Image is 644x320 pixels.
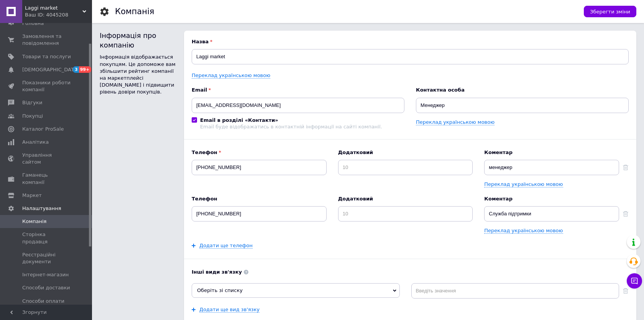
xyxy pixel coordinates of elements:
span: Управління сайтом [22,152,71,166]
span: Маркет [22,192,42,199]
input: 10 [338,160,473,175]
button: Чат з покупцем [627,273,642,289]
a: Переклад українською мовою [192,72,270,79]
input: ПІБ [416,98,629,113]
input: Електронна адреса [192,98,404,113]
b: Телефон [192,149,327,156]
b: Email в розділі «Контакти» [200,117,278,123]
span: Аналітика [22,139,49,146]
span: Головна [22,20,44,27]
b: Телефон [192,195,327,202]
span: Зберегти зміни [590,9,630,15]
input: Наприклад: Бухгалтерія [484,206,619,222]
b: Додатковий [338,195,473,202]
div: Інформація про компанію [100,31,176,50]
body: Редактор, D9AF645A-6DFA-4FAB-AE88-CB751B35EB49 [8,8,429,120]
span: Гаманець компанії [22,172,71,185]
input: +38 096 0000000 [192,160,327,175]
a: Переклад українською мовою [416,119,495,125]
b: Контактна особа [416,87,629,94]
b: Інші види зв'язку [192,269,629,276]
span: Реєстраційні документи [22,251,71,265]
a: Додати ще телефон [199,243,253,249]
span: Способи доставки [22,284,70,291]
span: Каталог ProSale [22,126,64,133]
input: +38 096 0000000 [192,206,327,222]
span: Товари та послуги [22,53,71,60]
span: Laggi market [25,5,82,11]
input: Введіть значення [411,283,619,299]
p: Laggi Market – удобный [PERSON_NAME] в несколько щелчков! [8,8,429,16]
span: [DEMOGRAPHIC_DATA] [22,66,79,73]
a: Переклад українською мовою [484,228,563,234]
span: Оберіть зі списку [197,287,243,293]
span: 3 [73,66,79,73]
input: Наприклад: Бухгалтерія [484,160,619,175]
span: 99+ [79,66,92,73]
span: Показники роботи компанії [22,79,71,93]
span: Налаштування [22,205,61,212]
a: Переклад українською мовою [484,181,563,187]
b: Email [192,87,404,94]
span: Інтернет-магазин [22,271,69,278]
span: Покупці [22,113,43,120]
input: 10 [338,206,473,222]
span: Способи оплати [22,298,64,305]
input: Назва вашої компанії [192,49,629,64]
p: Ищете качественные товары по честным ценам? Тогда вы в правильном месте!Laggi Market – это ваш ин... [8,21,429,37]
div: Email буде відображатись в контактній інформації на сайті компанії. [200,124,382,130]
a: Додати ще вид зв'язку [199,307,260,313]
b: Назва [192,38,629,45]
button: Зберегти зміни [584,6,636,17]
b: Додатковий [338,149,473,156]
span: Замовлення та повідомлення [22,33,71,47]
span: Сторінка продавця [22,231,71,245]
span: Компанія [22,218,46,225]
div: Інформація відображається покупцям. Це допоможе вам збільшити рейтинг компанії на маркетплейсі [D... [100,54,176,95]
b: Коментар [484,195,619,202]
span: Відгуки [22,99,42,106]
div: Ваш ID: 4045208 [25,11,92,18]
h1: Компанія [115,7,154,16]
p: Мы знаем, как важно получить именно то, что нужно! Поэтому предлагаем качественное обслуживание и... [8,86,429,94]
p: 💡 Что вы найдете у нас? ✅ Большой ассортимент товаров – от электроники до декора. ✅ Приятные цены... [8,41,429,81]
b: Коментар [484,149,619,156]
